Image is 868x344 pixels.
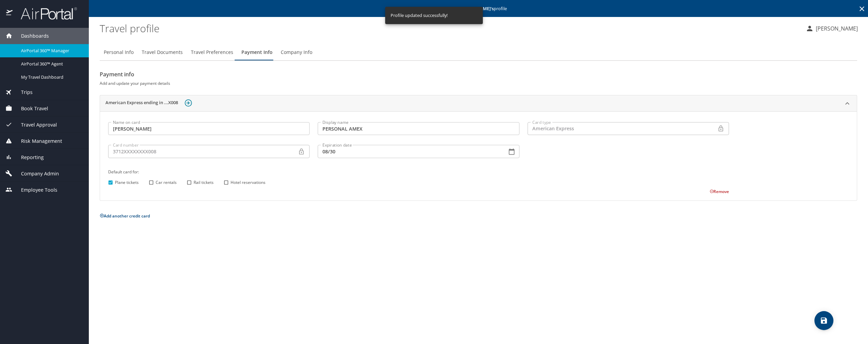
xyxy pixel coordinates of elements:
[13,154,44,161] span: Reporting
[191,48,233,57] span: Travel Preferences
[100,111,857,200] div: American Express ending in ...X008
[142,48,183,57] span: Travel Documents
[814,311,833,330] button: save
[185,99,192,107] img: plane
[100,18,800,39] h1: Travel profile
[13,170,59,177] span: Company Admin
[13,121,57,129] span: Travel Approval
[814,24,858,33] p: [PERSON_NAME]
[91,6,866,11] p: Editing profile
[710,189,729,194] button: Remove
[13,137,62,145] span: Risk Management
[13,32,49,40] span: Dashboards
[21,74,81,80] span: My Travel Dashboard
[21,61,81,67] span: AirPortal 360™ Agent
[231,179,265,186] span: Hotel reservations
[115,179,139,186] span: Plane tickets
[281,48,312,57] span: Company Info
[108,168,729,175] h6: Default card for:
[194,179,214,186] span: Rail tickets
[391,9,448,22] div: Profile updated successfully!
[803,22,861,35] button: [PERSON_NAME]
[241,48,273,57] span: Payment Info
[13,89,33,96] span: Trips
[100,69,857,80] h2: Payment info
[100,80,857,87] h6: Add and update your payment details
[104,48,134,57] span: Personal Info
[318,145,501,158] input: MM/YY
[13,7,77,20] img: airportal-logo.png
[100,44,857,60] div: Profile
[156,179,177,186] span: Car rentals
[13,105,48,112] span: Book Travel
[105,99,178,108] h2: American Express ending in ...X008
[6,7,13,20] img: icon-airportal.png
[528,122,717,135] div: American Express
[100,95,857,112] div: American Express ending in ...X008
[100,213,150,219] button: Add another credit card
[21,47,81,54] span: AirPortal 360™ Manager
[318,122,519,135] input: Ex. My corporate card
[13,186,57,194] span: Employee Tools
